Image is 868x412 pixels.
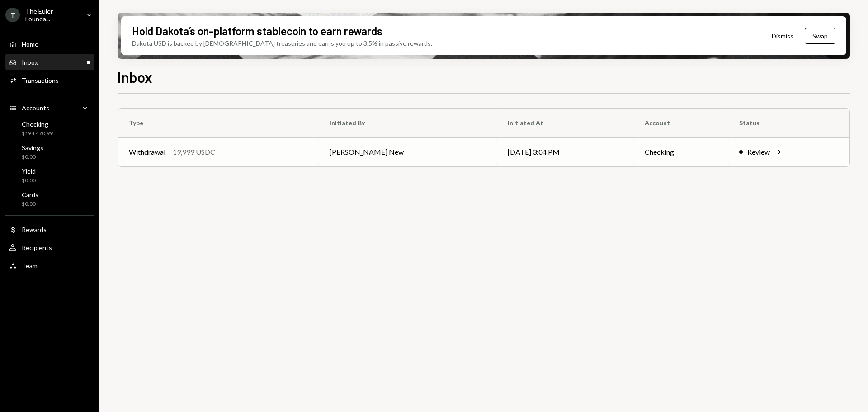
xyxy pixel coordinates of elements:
div: Hold Dakota’s on-platform stablecoin to earn rewards [132,24,382,38]
div: Inbox [22,58,38,66]
div: Transactions [22,76,59,84]
div: Savings [22,144,43,152]
a: Transactions [5,72,94,88]
th: Account [634,109,729,137]
h1: Inbox [118,68,152,86]
th: Initiated At [497,109,634,137]
a: Rewards [5,221,94,237]
div: 19,999 USDC [173,147,215,157]
th: Status [728,109,849,137]
a: Inbox [5,54,94,70]
div: $0.00 [22,200,38,208]
a: Home [5,36,94,52]
div: Cards [22,191,38,199]
button: Swap [805,28,835,44]
th: Initiated By [319,109,497,137]
a: Cards$0.00 [5,188,94,210]
div: Dakota USD is backed by [DEMOGRAPHIC_DATA] treasuries and earns you up to 3.5% in passive rewards. [132,38,432,48]
a: Recipients [5,239,94,256]
button: Dismiss [760,25,805,47]
a: Yield$0.00 [5,165,94,186]
td: [DATE] 3:04 PM [497,137,634,166]
div: $0.00 [22,177,36,185]
td: Checking [634,137,729,166]
a: Team [5,257,94,274]
div: $194,470.99 [22,130,53,137]
div: Withdrawal [129,147,165,157]
div: Review [747,147,770,157]
div: Accounts [22,104,49,112]
div: Home [22,40,38,48]
a: Checking$194,470.99 [5,118,94,139]
td: [PERSON_NAME] New [319,137,497,166]
div: Yield [22,167,36,175]
a: Accounts [5,99,94,116]
div: Rewards [22,226,47,233]
div: T [5,8,20,22]
div: Team [22,262,38,270]
div: Recipients [22,244,52,251]
div: $0.00 [22,153,43,161]
div: The Euler Founda... [25,7,79,23]
th: Type [118,109,319,137]
div: Checking [22,120,53,128]
a: Savings$0.00 [5,141,94,163]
